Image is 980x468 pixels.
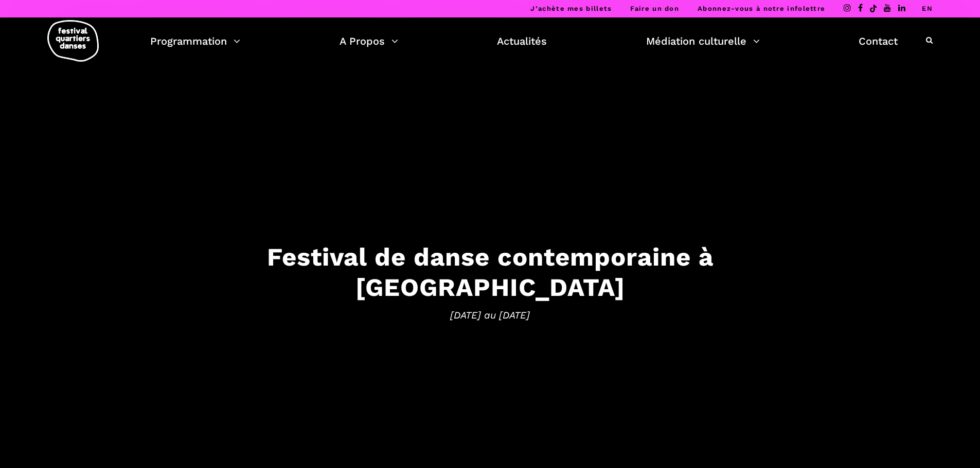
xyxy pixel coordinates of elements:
[630,5,679,12] a: Faire un don
[859,32,898,50] a: Contact
[150,32,240,50] a: Programmation
[530,5,612,12] a: J’achète mes billets
[340,32,398,50] a: A Propos
[922,5,933,12] a: EN
[171,307,809,323] span: [DATE] au [DATE]
[698,5,825,12] a: Abonnez-vous à notre infolettre
[646,32,760,50] a: Médiation culturelle
[171,242,809,303] h3: Festival de danse contemporaine à [GEOGRAPHIC_DATA]
[47,20,99,62] img: logo-fqd-med
[497,32,547,50] a: Actualités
